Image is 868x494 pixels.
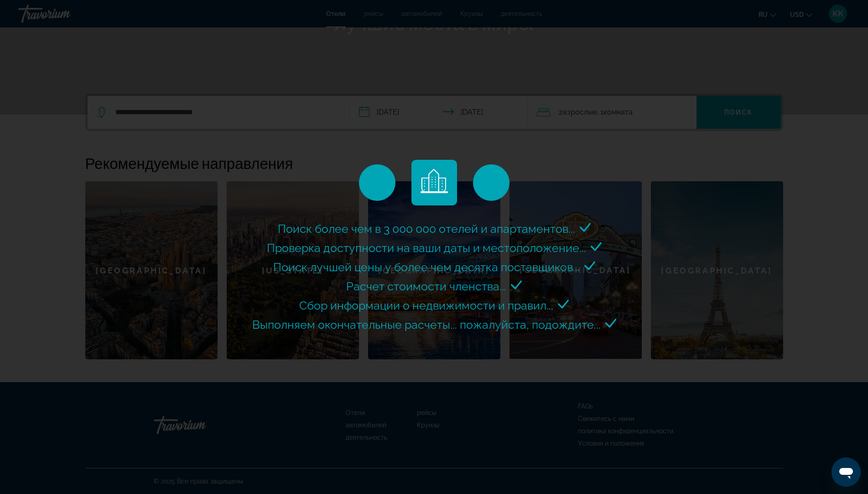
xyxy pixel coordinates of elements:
[346,279,506,293] span: Расчет стоимости членства...
[252,318,601,331] span: Выполняем окончательные расчеты... пожалуйста, подождите...
[273,260,580,274] span: Поиск лучшей цены у более чем десятка поставщиков...
[299,299,553,312] span: Сбор информации о недвижимости и правил...
[267,241,586,255] span: Проверка доступности на ваши даты и местоположение...
[832,457,861,487] iframe: Кнопка запуска окна обмена сообщениями
[278,222,575,236] span: Поиск более чем в 3 000 000 отелей и апартаментов...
